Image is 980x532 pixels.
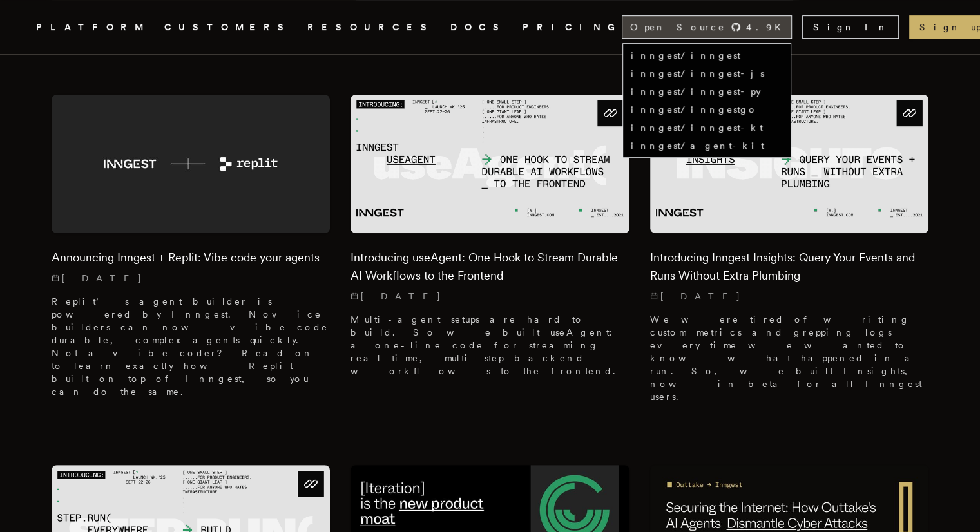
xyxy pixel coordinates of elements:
a: inngest/inngest-kt [631,122,763,133]
span: Open Source [630,21,725,33]
a: Featured image for Introducing Inngest Insights: Query Your Events and Runs Without Extra Plumbin... [650,95,928,414]
h2: Introducing Inngest Insights: Query Your Events and Runs Without Extra Plumbing [650,249,928,285]
a: inngest/inngestgo [631,104,758,115]
a: Featured image for Introducing useAgent: One Hook to Stream Durable AI Workflows to the Frontend ... [351,95,629,388]
span: 4.9 K [746,21,789,33]
a: inngest/inngest-js [631,68,764,79]
p: Multi-agent setups are hard to build. So we built useAgent: a one-line code for streaming real-ti... [351,313,629,377]
a: Sign In [802,15,899,39]
p: [DATE] [351,290,629,303]
p: We were tired of writing custom metrics and grepping logs every time we wanted to know what happe... [650,313,928,403]
h2: Introducing useAgent: One Hook to Stream Durable AI Workflows to the Frontend [351,249,629,285]
a: inngest/inngest [631,50,740,61]
p: Replit’s agent builder is powered by Inngest. Novice builders can now vibe code durable, complex ... [52,295,330,398]
a: PRICING [523,19,622,35]
a: CUSTOMERS [164,19,292,35]
img: Featured image for Introducing Inngest Insights: Query Your Events and Runs Without Extra Plumbin... [650,95,928,234]
button: RESOURCES [307,19,435,35]
img: Featured image for Introducing useAgent: One Hook to Stream Durable AI Workflows to the Frontend ... [351,95,629,234]
img: Featured image for Announcing Inngest + Replit: Vibe code your agents blog post [52,95,330,234]
p: [DATE] [650,290,928,303]
a: inngest/inngest-py [631,86,761,97]
button: PLATFORM [36,19,149,35]
a: inngest/agent-kit [631,140,764,151]
h2: Announcing Inngest + Replit: Vibe code your agents [52,249,330,267]
p: [DATE] [52,272,330,285]
a: DOCS [450,19,507,35]
a: Featured image for Announcing Inngest + Replit: Vibe code your agents blog postAnnouncing Inngest... [52,95,330,409]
